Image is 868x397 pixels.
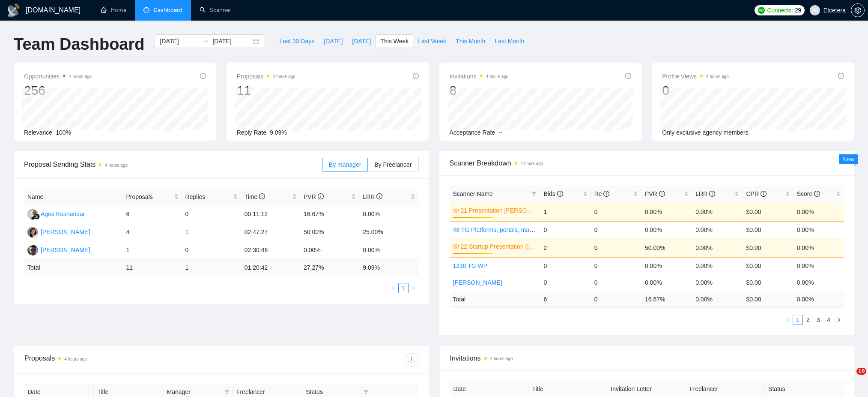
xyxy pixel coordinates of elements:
[453,244,459,250] span: crown
[662,129,749,136] span: Only exclusive agency members
[793,274,844,291] td: 0.00%
[237,82,295,99] div: 11
[34,214,40,220] img: gigradar-bm.png
[212,36,251,46] input: End date
[540,202,591,221] td: 1
[743,221,793,238] td: $0.00
[160,36,199,46] input: Start date
[329,161,361,168] span: By manager
[363,193,382,200] span: LRR
[364,389,369,394] span: filter
[842,156,854,162] span: New
[834,315,844,325] button: right
[24,82,92,99] div: 256
[182,205,241,223] td: 0
[224,389,230,394] span: filter
[41,209,85,219] div: Agus Kusnandar
[27,210,85,217] a: AKAgus Kusnandar
[241,259,300,276] td: 01:20:42
[591,202,641,221] td: 0
[453,208,459,214] span: crown
[793,257,844,274] td: 0.00%
[692,202,743,221] td: 0.00%
[300,259,359,276] td: 27.27 %
[490,356,513,361] time: 4 hours ago
[814,191,820,197] span: info-circle
[793,315,802,325] a: 1
[746,190,766,197] span: CPR
[591,221,641,238] td: 0
[24,259,122,276] td: Total
[603,191,609,197] span: info-circle
[122,241,182,259] td: 1
[594,190,610,197] span: Re
[300,223,359,241] td: 50.00%
[793,202,844,221] td: 0.00%
[495,36,524,46] span: Last Month
[24,129,52,136] span: Relevance
[450,291,540,307] td: Total
[391,286,396,291] span: left
[185,192,231,202] span: Replies
[641,291,692,307] td: 16.67 %
[591,274,641,291] td: 0
[797,190,820,197] span: Score
[306,387,360,397] span: Status
[453,190,493,197] span: Scanner Name
[388,283,398,293] li: Previous Page
[641,221,692,238] td: 0.00%
[126,192,172,202] span: Proposals
[409,283,419,293] li: Next Page
[24,189,122,205] th: Name
[27,245,38,256] img: AP
[202,38,209,45] span: swap-right
[405,353,418,367] button: download
[793,291,844,307] td: 0.00 %
[122,205,182,223] td: 6
[122,223,182,241] td: 4
[352,36,371,46] span: [DATE]
[641,257,692,274] td: 0.00%
[27,228,90,235] a: TT[PERSON_NAME]
[540,257,591,274] td: 0
[743,291,793,307] td: $ 0.00
[241,205,300,223] td: 00:11:12
[69,74,92,79] time: 4 hours ago
[388,283,398,293] button: left
[692,238,743,257] td: 0.00%
[24,159,322,170] span: Proposal Sending Stats
[625,73,631,79] span: info-circle
[461,242,535,251] a: 22 Startup Presentation ([PERSON_NAME])
[706,74,729,79] time: 4 hours ago
[274,34,319,48] button: Last 30 Days
[803,315,813,325] a: 2
[591,291,641,307] td: 0
[692,221,743,238] td: 0.00%
[14,34,144,54] h1: Team Dashboard
[245,193,265,200] span: Time
[793,221,844,238] td: 0.00%
[851,3,865,17] button: setting
[418,36,446,46] span: Last Week
[803,315,813,325] li: 2
[24,353,221,367] div: Proposals
[540,291,591,307] td: 6
[453,226,557,233] a: 48 TG Platforms, portals, marketplaces
[259,193,265,199] span: info-circle
[27,246,90,253] a: AP[PERSON_NAME]
[300,241,359,259] td: 0.00%
[851,7,865,14] a: setting
[743,274,793,291] td: $0.00
[413,73,419,79] span: info-circle
[324,36,343,46] span: [DATE]
[839,368,859,388] iframe: Intercom live chat
[241,223,300,241] td: 02:47:27
[241,241,300,259] td: 02:30:46
[154,6,182,14] span: Dashboard
[645,190,665,197] span: PVR
[105,163,128,168] time: 4 hours ago
[273,74,295,79] time: 4 hours ago
[56,129,71,136] span: 100%
[200,73,206,79] span: info-circle
[200,6,231,14] a: searchScanner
